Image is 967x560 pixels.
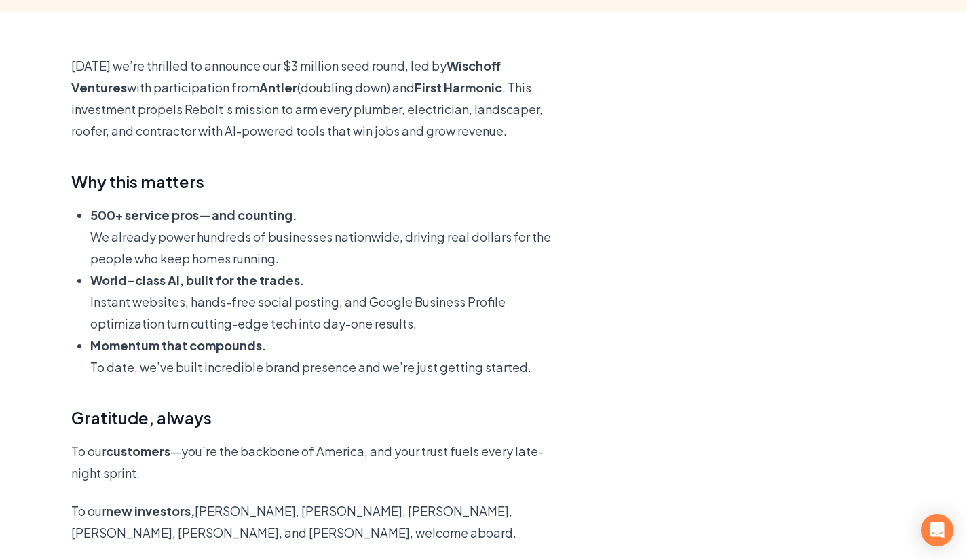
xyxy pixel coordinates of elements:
[90,291,571,335] p: Instant websites, hands-free social posting, and Google Business Profile optimization turn cuttin...
[71,441,571,484] p: To our —you’re the backbone of America, and your trust fuels every late-night sprint.
[106,503,195,519] b: new investors,
[90,272,305,288] b: World-class AI, built for the trades.
[90,356,571,378] p: To date, we’ve built incredible brand presence and we’re just getting started.
[71,55,571,142] p: [DATE] we’re thrilled to announce our $3 million seed round, led by with participation from (doub...
[90,207,297,223] b: 500+ service pros—and counting.
[259,79,297,95] b: Antler
[71,169,571,193] h3: Why this matters
[106,443,170,459] b: customers
[71,405,571,430] h3: Gratitude, always
[90,226,571,269] p: We already power hundreds of businesses nationwide, driving real dollars for the people who keep ...
[90,337,267,353] b: Momentum that compounds.
[921,514,953,546] div: Open Intercom Messenger
[415,79,502,95] b: First Harmonic
[71,500,571,544] p: To our [PERSON_NAME], [PERSON_NAME], [PERSON_NAME], [PERSON_NAME], [PERSON_NAME], and [PERSON_NAM...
